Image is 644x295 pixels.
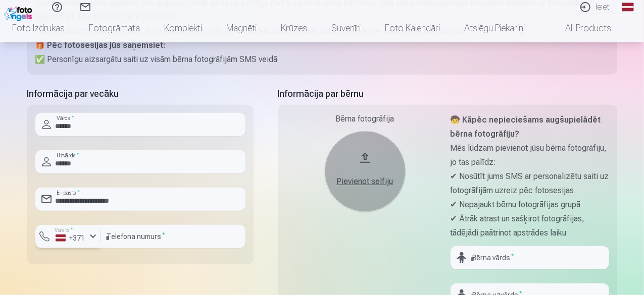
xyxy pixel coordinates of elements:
[451,141,609,169] p: Mēs lūdzam pievienot jūsu bērna fotogrāfiju, jo tas palīdz:
[35,40,166,50] strong: 🎁 Pēc fotosesijas jūs saņemsiet:
[325,131,406,212] button: Pievienot selfiju
[451,212,609,240] p: ✔ Ātrāk atrast un sašķirot fotogrāfijas, tādējādi paātrinot apstrādes laiku
[319,14,373,42] a: Suvenīri
[451,169,609,198] p: ✔ Nosūtīt jums SMS ar personalizētu saiti uz fotogrāfijām uzreiz pēc fotosesijas
[214,14,269,42] a: Magnēti
[35,52,609,67] p: ✅ Personīgu aizsargātu saiti uz visām bērna fotogrāfijām SMS veidā
[35,225,101,248] button: Valsts*+371
[269,14,319,42] a: Krūzes
[451,115,601,139] strong: 🧒 Kāpēc nepieciešams augšupielādēt bērna fotogrāfiju?
[152,14,214,42] a: Komplekti
[77,14,152,42] a: Fotogrāmata
[52,226,76,234] label: Valsts
[537,14,623,42] a: All products
[278,87,617,101] h5: Informācija par bērnu
[286,113,444,125] div: Bērna fotogrāfija
[27,87,254,101] h5: Informācija par vecāku
[452,14,537,42] a: Atslēgu piekariņi
[451,198,609,212] p: ✔ Nepajaukt bērnu fotogrāfijas grupā
[56,233,86,243] div: +371
[335,175,395,188] div: Pievienot selfiju
[4,4,35,21] img: /fa1
[373,14,452,42] a: Foto kalendāri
